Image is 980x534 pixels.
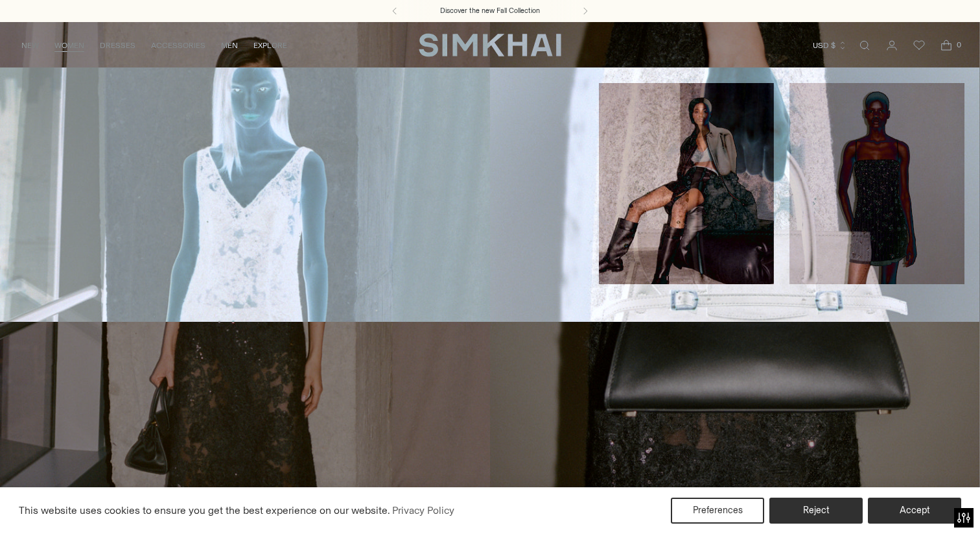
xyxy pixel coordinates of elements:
a: SIMKHAI [419,32,561,58]
button: Accept [868,498,961,524]
span: 0 [953,39,964,51]
a: ACCESSORIES [151,31,205,60]
a: MEN [221,31,238,60]
button: USD $ [813,31,847,60]
button: Preferences [671,498,764,524]
a: Open cart modal [933,32,959,58]
a: NEW [21,31,39,60]
a: EXPLORE [253,31,287,60]
a: Open search modal [852,32,878,58]
a: Wishlist [906,32,932,58]
a: WOMEN [54,31,84,60]
button: Reject [769,498,863,524]
a: Privacy Policy (opens in a new tab) [390,501,456,520]
a: Go to the account page [879,32,905,58]
span: This website uses cookies to ensure you get the best experience on our website. [19,504,390,516]
a: DRESSES [100,31,135,60]
a: Discover the new Fall Collection [440,6,540,16]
